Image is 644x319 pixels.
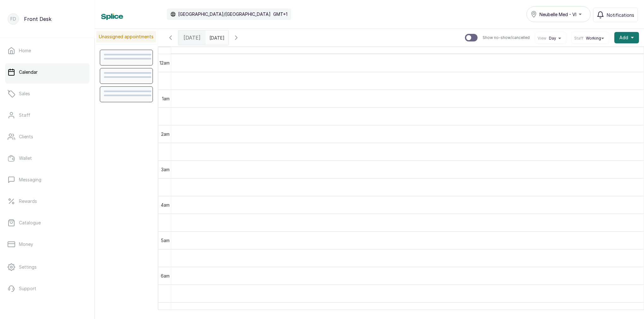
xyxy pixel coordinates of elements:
a: Wallet [5,149,89,167]
p: Rewards [19,198,37,204]
span: Working [586,36,601,41]
p: Money [19,241,33,247]
div: 5am [159,237,171,244]
div: 7am [160,308,171,315]
span: Add [619,34,628,41]
p: GMT+1 [273,11,287,17]
p: Staff [19,112,30,118]
div: 6am [159,272,171,279]
a: Rewards [5,192,89,210]
p: Unassigned appointments [96,31,156,42]
a: Catalogue [5,214,89,232]
p: FD [10,16,16,22]
p: Show no-show/cancelled [483,35,530,40]
a: Clients [5,128,89,146]
p: Calendar [19,69,38,75]
a: Calendar [5,63,89,81]
div: 4am [159,202,171,208]
span: [DATE] [184,34,201,41]
p: Front Desk [24,15,51,23]
a: Sales [5,85,89,103]
button: StaffWorking [574,36,606,41]
span: Day [549,36,556,41]
button: Neubelle Med - VI [527,6,591,22]
p: Settings [19,264,37,270]
div: [DATE] [178,30,206,45]
span: View [538,36,546,41]
p: Clients [19,134,33,140]
div: 3am [160,166,171,173]
div: 2am [160,131,171,137]
span: Neubelle Med - VI [539,11,576,18]
a: Home [5,42,89,59]
p: Home [19,47,31,54]
a: Messaging [5,171,89,189]
div: 1am [161,95,171,102]
a: Money [5,235,89,253]
a: Staff [5,106,89,124]
div: 12am [158,59,171,66]
p: [GEOGRAPHIC_DATA]/[GEOGRAPHIC_DATA] [178,11,271,17]
span: Notifications [607,12,634,18]
p: Support [19,285,36,292]
p: Catalogue [19,220,41,226]
p: Messaging [19,177,41,183]
button: Add [614,32,639,43]
button: Notifications [593,8,638,22]
a: Settings [5,258,89,276]
button: ViewDay [538,36,563,41]
a: Support [5,280,89,297]
p: Wallet [19,155,32,161]
span: Staff [574,36,583,41]
p: Sales [19,91,30,97]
